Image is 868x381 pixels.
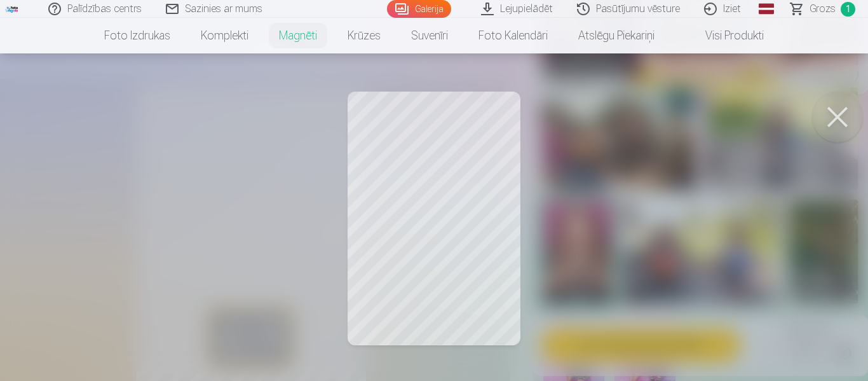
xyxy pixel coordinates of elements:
[332,18,396,53] a: Krūzes
[264,18,332,53] a: Magnēti
[563,18,670,53] a: Atslēgu piekariņi
[396,18,463,53] a: Suvenīri
[670,18,779,53] a: Visi produkti
[186,18,264,53] a: Komplekti
[89,18,186,53] a: Foto izdrukas
[841,2,855,17] span: 1
[810,1,836,17] span: Grozs
[463,18,563,53] a: Foto kalendāri
[5,5,19,13] img: /fa1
